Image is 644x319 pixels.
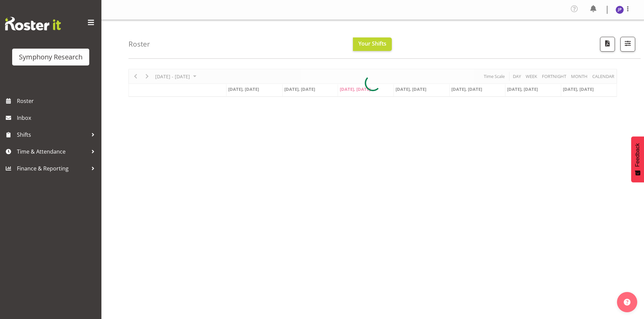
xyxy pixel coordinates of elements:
[17,130,88,140] span: Shifts
[620,37,635,52] button: Filter Shifts
[5,17,61,30] img: Rosterit website logo
[616,6,624,14] img: judith-partridge11888.jpg
[624,299,630,305] img: help-xxl-2.png
[353,37,392,51] button: Your Shifts
[635,143,641,167] span: Feedback
[17,147,88,157] span: Time & Attendance
[128,40,150,48] h4: Roster
[17,96,98,106] span: Roster
[17,163,88,174] span: Finance & Reporting
[19,52,82,62] div: Symphony Research
[358,40,386,47] span: Your Shifts
[600,37,615,52] button: Download a PDF of the roster according to the set date range.
[17,113,98,123] span: Inbox
[631,136,644,182] button: Feedback - Show survey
